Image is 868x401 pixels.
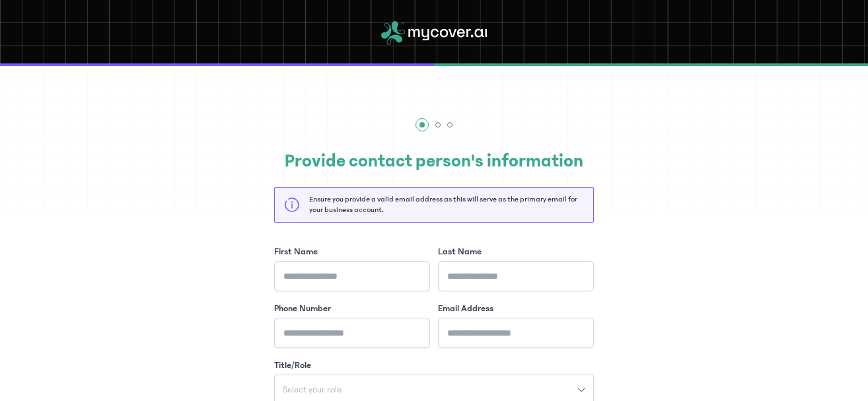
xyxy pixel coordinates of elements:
[274,302,331,315] label: Phone Number
[438,245,482,258] label: Last Name
[438,302,493,315] label: Email Address
[309,194,584,215] p: Ensure you provide a valid email address as this will serve as the primary email for your busines...
[274,359,311,372] label: Title/Role
[275,385,349,394] span: Select your role
[274,245,318,258] label: First Name
[274,147,594,175] h2: Provide contact person's information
